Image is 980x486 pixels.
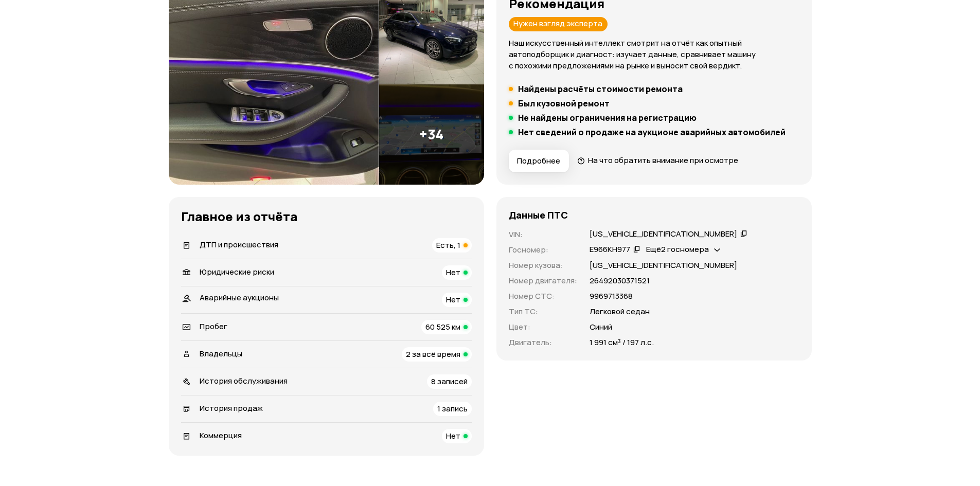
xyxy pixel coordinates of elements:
span: История продаж [200,403,263,413]
p: 9969713368 [590,291,633,302]
p: 26492030371521 [590,275,650,286]
p: Синий [590,321,612,333]
p: Номер двигателя : [509,275,577,286]
span: Коммерция [200,430,242,441]
a: На что обратить внимание при осмотре [577,155,739,166]
span: Нет [446,294,460,305]
p: Номер кузова : [509,260,577,271]
p: 1 991 см³ / 197 л.с. [590,337,654,348]
span: 1 запись [437,403,468,414]
button: Подробнее [509,150,569,172]
div: [US_VEHICLE_IDENTIFICATION_NUMBER] [590,229,737,240]
span: Ещё 2 госномера [646,244,709,255]
span: Нет [446,430,460,441]
span: История обслуживания [200,375,288,386]
p: Наш искусственный интеллект смотрит на отчёт как опытный автоподборщик и диагност: изучает данные... [509,38,799,71]
p: Цвет : [509,321,577,333]
p: Госномер : [509,244,577,256]
span: 60 525 км [425,321,460,332]
div: Нужен взгляд эксперта [509,17,608,31]
p: Номер СТС : [509,291,577,302]
h5: Был кузовной ремонт [518,98,610,109]
div: Е966КН977 [590,244,630,255]
p: Двигатель : [509,337,577,348]
h5: Нет сведений о продаже на аукционе аварийных автомобилей [518,127,786,137]
h3: Главное из отчёта [181,209,472,224]
p: [US_VEHICLE_IDENTIFICATION_NUMBER] [590,260,737,271]
span: 8 записей [431,376,468,387]
p: VIN : [509,229,577,240]
h5: Найдены расчёты стоимости ремонта [518,84,683,94]
span: На что обратить внимание при осмотре [588,155,738,166]
span: ДТП и происшествия [200,239,278,250]
span: 2 за всё время [406,349,460,359]
span: Юридические риски [200,266,274,277]
span: Есть, 1 [436,240,460,250]
h5: Не найдены ограничения на регистрацию [518,113,697,123]
span: Подробнее [517,156,560,166]
span: Аварийные аукционы [200,292,279,303]
span: Нет [446,267,460,278]
h4: Данные ПТС [509,209,568,221]
p: Тип ТС : [509,306,577,317]
span: Владельцы [200,348,242,359]
span: Пробег [200,321,227,332]
p: Легковой седан [590,306,650,317]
